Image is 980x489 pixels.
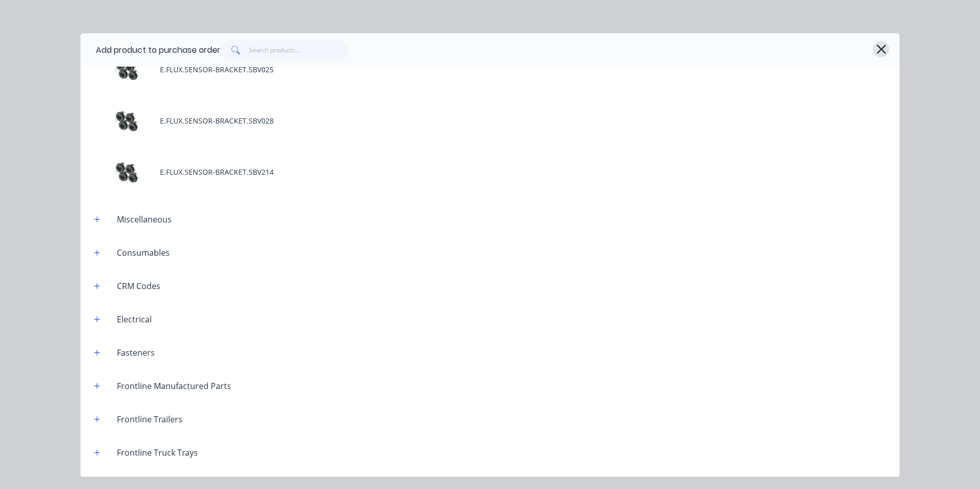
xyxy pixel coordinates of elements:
div: Consumables [109,247,178,259]
div: Miscellaneous [109,213,180,226]
div: CRM Codes [109,280,169,292]
div: Add product to purchase order [96,44,220,56]
div: Frontline Trailers [109,413,191,425]
input: Search products... [249,40,349,60]
div: Electrical [109,313,160,325]
div: Fasteners [109,347,163,359]
div: Frontline Truck Trays [109,446,206,459]
div: Frontline Manufactured Parts [109,380,239,392]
